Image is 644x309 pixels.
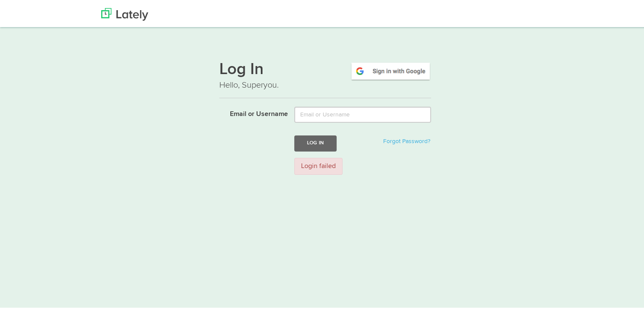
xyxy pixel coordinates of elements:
img: google-signin.png [350,60,431,79]
p: Hello, Superyou. [219,77,431,90]
h1: Log In [219,60,431,77]
div: Login failed [294,156,343,174]
label: Email or Username [213,105,288,118]
input: Email or Username [294,105,431,121]
button: Log In [294,134,337,149]
a: Forgot Password? [383,137,430,143]
img: Lately [101,6,148,19]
